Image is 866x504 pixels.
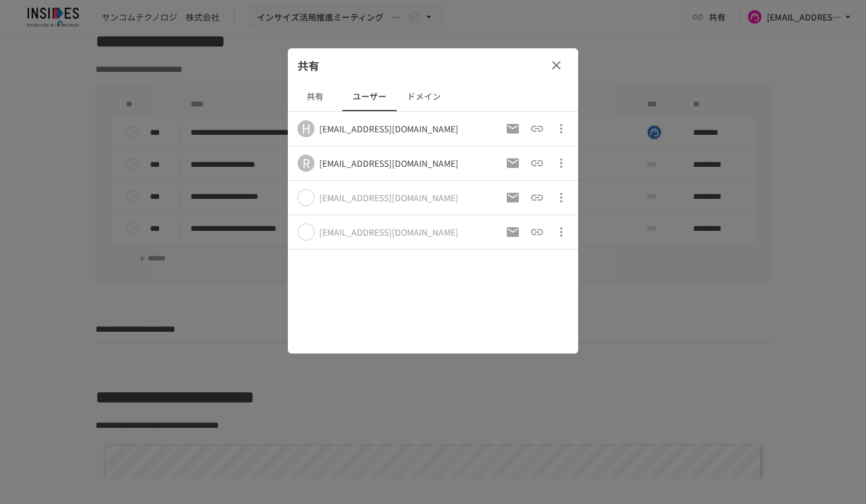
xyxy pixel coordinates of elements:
button: ユーザー [342,82,397,111]
button: 招待URLをコピー（以前のものは破棄） [525,117,549,141]
button: 招待メールの再送 [501,220,525,244]
button: 招待URLをコピー（以前のものは破棄） [525,220,549,244]
button: 招待URLをコピー（以前のものは破棄） [525,151,549,175]
div: H [298,120,314,137]
div: [EMAIL_ADDRESS][DOMAIN_NAME] [319,157,458,169]
button: ドメイン [397,82,451,111]
button: 共有 [288,82,342,111]
button: 招待メールの再送 [501,117,525,141]
div: このユーザーはまだログインしていません。 [319,226,458,238]
div: 共有 [288,48,578,82]
button: 招待URLをコピー（以前のものは破棄） [525,186,549,210]
button: 招待メールの再送 [501,186,525,210]
div: [EMAIL_ADDRESS][DOMAIN_NAME] [319,123,458,135]
div: R [298,155,314,172]
button: 招待メールの再送 [501,151,525,175]
div: このユーザーはまだログインしていません。 [319,192,458,204]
